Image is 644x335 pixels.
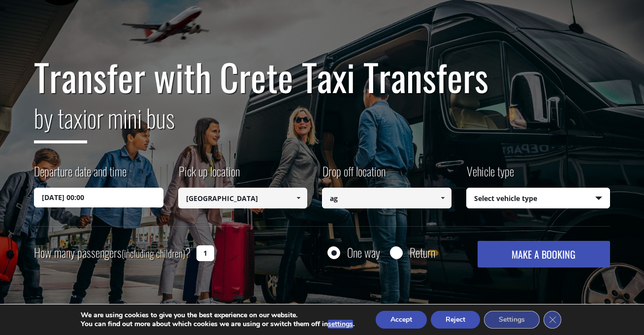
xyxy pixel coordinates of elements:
label: Pick up location [178,163,240,188]
label: Drop off location [322,163,386,188]
button: Accept [376,311,427,329]
h1: Transfer with Crete Taxi Transfers [34,56,610,98]
button: Settings [484,311,540,329]
label: How many passengers ? [34,241,191,265]
h2: or mini bus [34,98,610,151]
input: Select pickup location [178,188,308,208]
label: Vehicle type [466,163,514,188]
button: MAKE A BOOKING [478,241,610,268]
p: You can find out more about which cookies we are using or switch them off in . [81,320,354,329]
p: We are using cookies to give you the best experience on our website. [81,311,354,320]
label: Departure date and time [34,163,127,188]
label: Return [410,246,435,259]
input: Select drop-off location [322,188,451,208]
a: Show All Items [434,188,451,208]
small: (including children) [122,246,185,261]
button: settings [328,320,353,329]
button: Reject [431,311,480,329]
span: by taxi [34,99,87,143]
button: Close GDPR Cookie Banner [544,311,561,329]
label: One way [347,246,380,259]
span: Select vehicle type [467,188,610,209]
a: Show All Items [290,188,307,208]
